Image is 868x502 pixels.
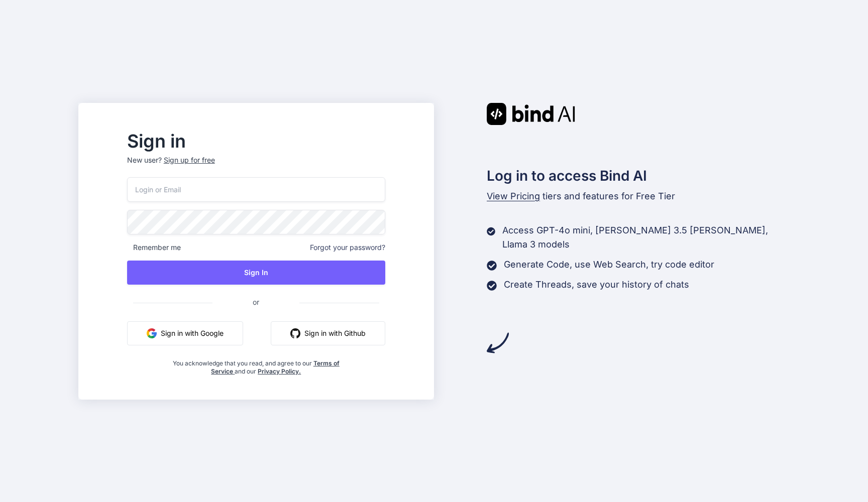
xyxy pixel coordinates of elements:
[504,258,714,272] p: Generate Code, use Web Search, try code editor
[170,353,342,375] div: You acknowledge that you read, and agree to our and our
[147,328,157,338] img: google
[212,290,299,314] span: or
[211,359,340,375] a: Terms of Service
[504,278,689,292] p: Create Threads, save your history of chats
[290,328,300,338] img: github
[164,155,215,165] div: Sign up for free
[310,242,385,253] span: Forgot your password?
[487,191,540,201] span: View Pricing
[127,177,385,202] input: Login or Email
[271,321,385,345] button: Sign in with Github
[487,103,575,125] img: Bind AI logo
[487,189,790,203] p: tiers and features for Free Tier
[127,242,181,253] span: Remember me
[127,133,385,149] h2: Sign in
[487,165,790,186] h2: Log in to access Bind AI
[487,332,509,354] img: arrow
[258,367,301,375] a: Privacy Policy.
[127,321,243,345] button: Sign in with Google
[127,155,385,177] p: New user?
[502,223,790,252] p: Access GPT-4o mini, [PERSON_NAME] 3.5 [PERSON_NAME], Llama 3 models
[127,261,385,285] button: Sign In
